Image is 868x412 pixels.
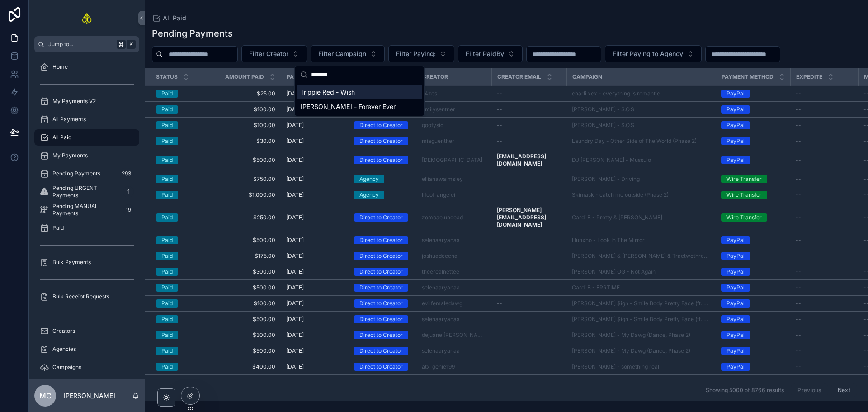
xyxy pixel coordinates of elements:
div: PayPal [726,284,745,292]
div: Paid [161,90,173,98]
span: My Payments [52,152,88,159]
a: $500.00 [218,156,275,164]
a: $100.00 [218,106,275,113]
div: Paid [161,121,173,129]
span: [DATE] [286,300,304,307]
a: [DATE] [286,175,343,183]
a: PayPal [721,121,785,129]
span: [DEMOGRAPHIC_DATA] [422,156,482,164]
a: goofysid [422,122,486,129]
span: Bulk Payments [52,259,91,266]
a: goofysid [422,122,443,129]
div: Direct to Creator [359,284,403,292]
img: App logo [81,11,93,25]
a: $300.00 [218,268,275,275]
div: Paid [161,213,173,222]
span: Cardi B - ERRTIME [572,284,620,291]
span: -- [796,156,801,164]
a: evilfemaledawg [422,300,486,307]
a: Hunxho - Look In The Mirror [572,237,645,244]
span: Trippie Red - Wish [300,88,355,97]
a: Pending MANUAL Payments19 [34,202,139,218]
div: 1 [123,186,134,197]
div: PayPal [726,137,745,145]
a: Paid [156,299,208,308]
a: zombae.undead [422,214,486,221]
a: -- [796,214,853,221]
div: Paid [161,137,173,145]
a: PayPal [721,236,785,244]
a: [PERSON_NAME] & [PERSON_NAME] & Traetwothree - Slow Down [572,252,710,260]
a: k4zes [422,90,437,97]
a: Direct to Creator [354,236,411,244]
span: [DATE] [286,191,304,199]
a: -- [497,122,561,129]
a: [PERSON_NAME][EMAIL_ADDRESS][DOMAIN_NAME] [497,207,561,228]
span: -- [796,175,801,183]
div: Paid [161,284,173,292]
a: [PERSON_NAME] - S.O.S [572,122,634,129]
span: ellianawalmsley_ [422,175,465,183]
a: theerealnettee [422,268,486,275]
a: [DATE] [286,237,343,244]
div: Wire Transfer [726,191,762,199]
span: selenaaryanaa [422,237,460,244]
a: Direct to Creator [354,156,411,164]
a: Direct to Creator [354,213,411,222]
button: Jump to...K [34,36,139,52]
div: 293 [119,168,134,179]
a: Wire Transfer [721,191,785,199]
span: Pending Payments [52,170,100,177]
button: Select Button [388,45,454,62]
a: Wire Transfer [721,175,785,183]
div: PayPal [726,90,745,98]
a: -- [796,106,853,113]
a: Paid [156,268,208,276]
a: emilysentner [422,106,486,113]
a: $100.00 [218,300,275,307]
span: [DATE] [286,214,304,221]
span: [PERSON_NAME] - S.O.S [572,106,634,113]
a: joshuadecena_ [422,252,460,260]
a: joshuadecena_ [422,252,486,260]
a: $500.00 [218,284,275,291]
a: miaguenther__ [422,137,459,145]
div: Paid [161,191,173,199]
a: -- [796,268,853,275]
span: -- [796,237,801,244]
a: [PERSON_NAME] - Driving [572,175,640,183]
a: PayPal [721,299,785,308]
div: PayPal [726,121,745,129]
a: -- [796,284,853,291]
span: Bulk Receipt Requests [52,293,109,300]
span: Pending URGENT Payments [52,185,119,199]
a: -- [796,156,853,164]
div: Paid [161,252,173,260]
span: [DATE] [286,90,304,97]
a: Paid [156,90,208,98]
a: PayPal [721,90,785,98]
a: Cardi B - Pretty & [PERSON_NAME] [572,214,662,221]
span: -- [497,300,502,307]
a: [PERSON_NAME] $ign - Smile Body Pretty Face (ft. Kodak Black & YG) [572,300,710,307]
a: Pending Payments293 [34,166,139,182]
a: [DATE] [286,268,343,275]
strong: [PERSON_NAME][EMAIL_ADDRESS][DOMAIN_NAME] [497,207,546,228]
div: Direct to Creator [359,299,403,308]
a: $250.00 [218,214,275,221]
a: [EMAIL_ADDRESS][DOMAIN_NAME] [497,153,561,167]
a: $750.00 [218,175,275,183]
a: lifeof_angelei [422,191,455,199]
a: [DATE] [286,137,343,145]
div: Direct to Creator [359,121,403,129]
a: Direct to Creator [354,137,411,145]
div: PayPal [726,299,745,308]
div: Suggestions [295,83,424,116]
